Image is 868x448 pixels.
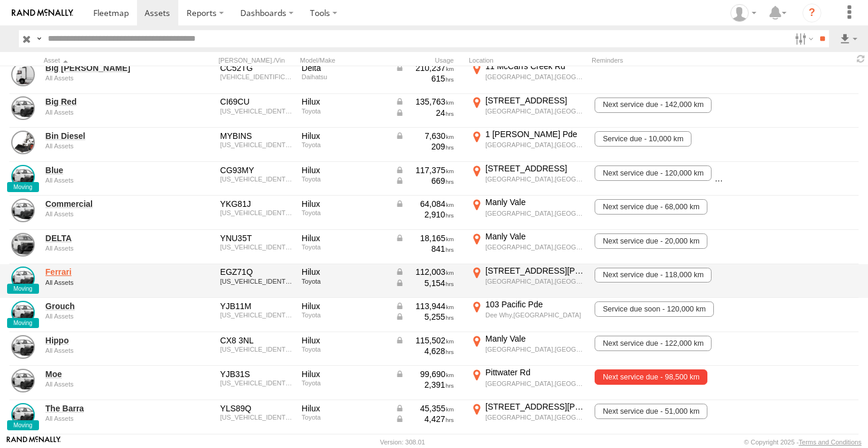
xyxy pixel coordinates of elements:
[300,56,389,64] div: Model/Make
[45,403,160,414] a: The Barra
[469,299,587,331] label: Click to View Current Location
[485,175,585,183] div: [GEOGRAPHIC_DATA],[GEOGRAPHIC_DATA]
[790,30,815,47] label: Search Filter Options
[395,244,454,254] div: 841
[469,265,587,297] label: Click to View Current Location
[302,369,387,379] div: Hilux
[302,209,387,216] div: Toyota
[302,244,387,251] div: Toyota
[11,165,35,189] a: View Asset Details
[395,301,454,311] div: Data from Vehicle CANbus
[595,233,707,249] span: Next service due - 20,000 km
[220,369,293,379] div: YJB31S
[220,63,293,73] div: CC52TG
[45,109,160,116] div: undefined
[302,301,387,311] div: Hilux
[485,345,585,353] div: [GEOGRAPHIC_DATA],[GEOGRAPHIC_DATA]
[220,278,293,285] div: MR0EX3CB601130389
[220,233,293,244] div: YNU35T
[220,131,293,141] div: MYBINS
[220,301,293,311] div: YJB11M
[45,199,160,209] a: Commercial
[45,381,160,388] div: undefined
[799,439,862,446] a: Terms and Conditions
[485,209,585,217] div: [GEOGRAPHIC_DATA],[GEOGRAPHIC_DATA]
[395,176,454,186] div: Data from Vehicle CANbus
[485,129,585,139] div: 1 [PERSON_NAME] Pde
[11,96,35,120] a: View Asset Details
[220,267,293,277] div: EGZ71Q
[485,367,585,378] div: Pittwater Rd
[45,267,160,277] a: Ferrari
[485,197,585,207] div: Manly Vale
[45,177,160,184] div: undefined
[302,96,387,107] div: Hilux
[45,131,160,141] a: Bin Diesel
[220,414,293,421] div: MR0CX3CB704336150
[838,30,859,47] label: Export results as...
[714,165,843,181] span: Service pressure washer - 29/10/2025
[11,301,35,324] a: View Asset Details
[380,439,425,446] div: Version: 308.01
[595,404,707,419] span: Next service due - 51,000 km
[218,56,295,64] div: [PERSON_NAME]./Vin
[469,95,587,127] label: Click to View Current Location
[393,56,464,64] div: Usage
[12,9,73,17] img: rand-logo.svg
[302,267,387,277] div: Hilux
[302,346,387,353] div: Toyota
[395,346,454,356] div: 4,628
[595,165,712,181] span: Next service due - 120,000 km
[44,56,162,64] div: Click to Sort
[485,141,585,149] div: [GEOGRAPHIC_DATA],[GEOGRAPHIC_DATA]
[220,199,293,209] div: YKG81J
[395,369,454,379] div: Data from Vehicle CANbus
[11,335,35,359] a: View Asset Details
[395,131,454,141] div: Data from Vehicle CANbus
[45,233,160,244] a: DELTA
[854,53,868,64] span: Refresh
[595,336,712,351] span: Next service due - 122,000 km
[395,311,454,322] div: Data from Vehicle CANbus
[395,209,454,220] div: 2,910
[595,98,712,113] span: Next service due - 142,000 km
[11,267,35,290] a: View Asset Details
[485,61,585,72] div: 11 McCarrs Creek Rd
[45,74,160,82] div: undefined
[395,199,454,209] div: Data from Vehicle CANbus
[220,96,293,107] div: CI69CU
[395,73,454,84] div: 615
[45,347,160,354] div: undefined
[220,108,293,115] div: MR0EX3CB201105800
[45,63,160,73] a: Big [PERSON_NAME]
[302,63,387,73] div: Delta
[11,199,35,222] a: View Asset Details
[45,415,160,422] div: undefined
[395,141,454,152] div: 209
[395,63,454,73] div: Data from Vehicle CANbus
[220,176,293,183] div: MR0EX3CB401104101
[395,96,454,107] div: Data from Vehicle CANbus
[302,199,387,209] div: Hilux
[302,131,387,141] div: Hilux
[395,403,454,414] div: Data from Vehicle CANbus
[744,439,862,446] div: © Copyright 2025 -
[485,413,585,421] div: [GEOGRAPHIC_DATA],[GEOGRAPHIC_DATA]
[395,379,454,390] div: 2,391
[485,163,585,174] div: [STREET_ADDRESS]
[469,401,587,433] label: Click to View Current Location
[595,199,707,215] span: Next service due - 68,000 km
[469,333,587,365] label: Click to View Current Location
[485,311,585,319] div: Dee Why,[GEOGRAPHIC_DATA]
[45,96,160,107] a: Big Red
[592,56,727,64] div: Reminders
[395,108,454,118] div: Data from Vehicle CANbus
[302,403,387,414] div: Hilux
[469,61,587,93] label: Click to View Current Location
[220,73,293,80] div: WV1ZZZ2KZJX036358
[220,165,293,176] div: CG93MY
[302,165,387,176] div: Hilux
[302,108,387,115] div: Toyota
[469,129,587,161] label: Click to View Current Location
[302,233,387,244] div: Hilux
